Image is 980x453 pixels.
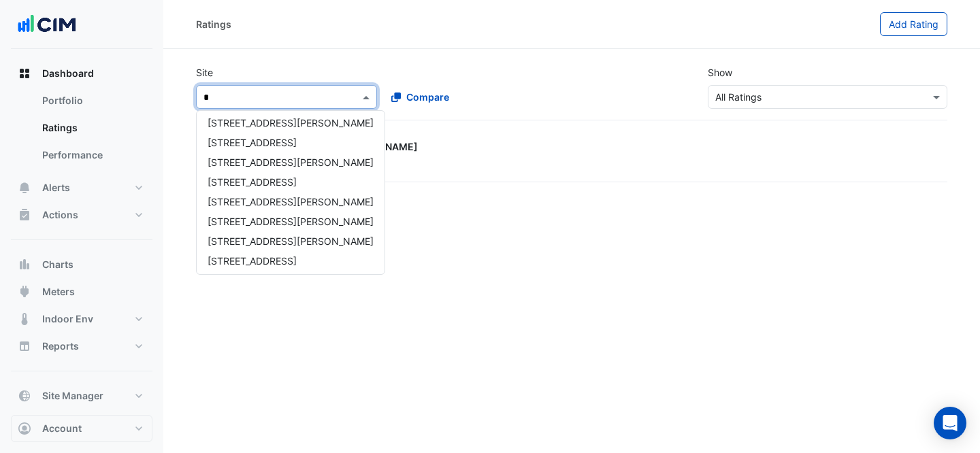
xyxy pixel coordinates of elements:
a: Performance [31,141,152,169]
div: Open Intercom Messenger [934,407,966,439]
span: [STREET_ADDRESS] [208,176,297,188]
button: Meters [11,278,152,305]
span: [STREET_ADDRESS][PERSON_NAME] [208,216,374,227]
span: Alerts [42,181,70,195]
button: Site Manager [11,382,152,409]
span: [STREET_ADDRESS] [208,255,297,267]
app-icon: Dashboard [18,67,31,80]
label: Site [196,65,213,80]
app-icon: Charts [18,258,31,271]
button: Actions [11,201,152,229]
button: Add Rating [880,12,947,36]
app-icon: Indoor Env [18,312,31,326]
span: Account [42,422,82,435]
button: Dashboard [11,60,152,87]
button: Indoor Env [11,305,152,333]
span: [STREET_ADDRESS][PERSON_NAME] [208,156,374,168]
app-icon: Actions [18,208,31,222]
ng-dropdown-panel: Options list [196,110,385,275]
img: Company Logo [16,11,78,38]
span: Add Rating [889,18,938,30]
span: Reports [42,339,79,353]
button: Reports [11,333,152,360]
span: Indoor Env [42,312,93,326]
button: Alerts [11,174,152,201]
button: Account [11,415,152,442]
a: Portfolio [31,87,152,114]
span: Site Manager [42,389,103,403]
app-icon: Site Manager [18,389,31,403]
a: Ratings [31,114,152,141]
div: Ratings [196,17,231,31]
span: [STREET_ADDRESS] [208,137,297,148]
span: [STREET_ADDRESS][PERSON_NAME] [208,235,374,247]
app-icon: Meters [18,285,31,299]
app-icon: Alerts [18,181,31,195]
span: Charts [42,258,73,271]
span: Compare [406,90,449,104]
div: Dashboard [11,87,152,174]
button: Compare [382,85,458,109]
label: Show [708,65,732,80]
span: Dashboard [42,67,94,80]
span: [STREET_ADDRESS][PERSON_NAME] [208,117,374,129]
app-icon: Reports [18,339,31,353]
span: Actions [42,208,78,222]
span: Meters [42,285,75,299]
button: Charts [11,251,152,278]
span: [STREET_ADDRESS][PERSON_NAME] [208,196,374,207]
